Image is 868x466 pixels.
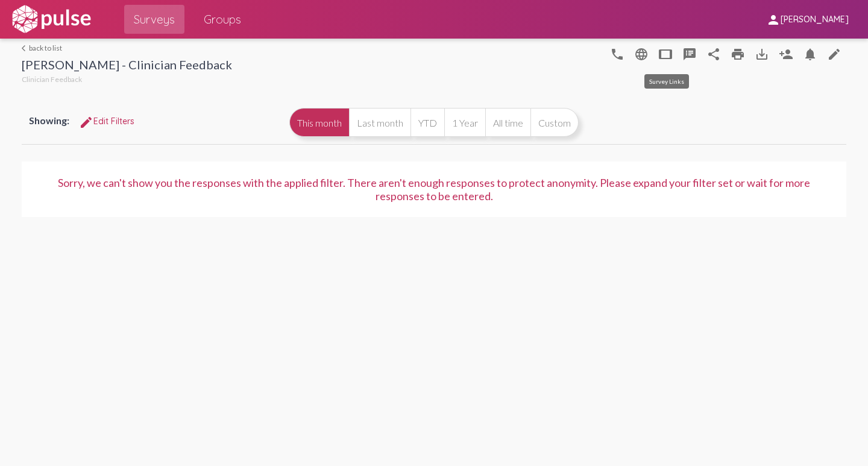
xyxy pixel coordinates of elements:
a: back to list [22,43,232,52]
button: Download [750,42,774,66]
a: print [726,42,750,66]
button: YTD [410,108,444,137]
mat-icon: Bell [803,47,817,61]
div: [PERSON_NAME] - Clinician Feedback [22,57,232,75]
div: Sorry, we can't show you the responses with the applied filter. There aren't enough responses to ... [36,176,832,203]
a: Surveys [124,5,184,34]
button: Custom [530,108,579,137]
span: Edit Filters [79,116,134,127]
mat-icon: Download [755,47,769,61]
mat-icon: arrow_back_ios [22,45,29,52]
button: tablet [653,42,678,66]
mat-icon: edit [827,47,841,61]
button: Edit FiltersEdit Filters [69,110,144,132]
button: Person [774,42,798,66]
button: language [605,42,629,66]
button: [PERSON_NAME] [756,8,858,30]
button: Share [702,42,726,66]
span: Groups [204,8,241,30]
button: speaker_notes [678,42,702,66]
button: 1 Year [444,108,485,137]
a: Groups [194,5,251,34]
span: Surveys [134,8,175,30]
mat-icon: print [731,47,745,61]
span: [PERSON_NAME] [781,14,849,25]
img: white-logo.svg [10,4,93,34]
span: Showing: [29,115,69,126]
a: edit [822,42,846,66]
mat-icon: tablet [658,47,673,61]
button: This month [289,108,349,137]
mat-icon: language [634,47,649,61]
mat-icon: Edit Filters [79,115,93,130]
button: Bell [798,42,822,66]
mat-icon: Share [706,47,721,61]
mat-icon: speaker_notes [682,47,697,61]
mat-icon: language [610,47,624,61]
button: language [629,42,653,66]
mat-icon: person [766,13,781,27]
button: Last month [349,108,410,137]
span: Clinician Feedback [22,75,82,84]
mat-icon: Person [779,47,793,61]
button: All time [485,108,530,137]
